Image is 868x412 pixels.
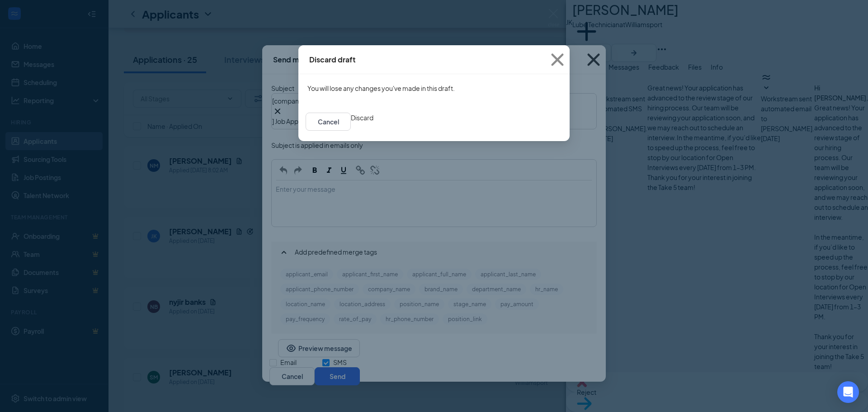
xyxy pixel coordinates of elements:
[545,47,570,72] svg: Cross
[545,45,570,74] button: Close
[837,381,859,403] div: Open Intercom Messenger
[306,113,351,131] button: Cancel
[351,113,373,123] button: Discard
[307,84,455,92] span: You will lose any changes you've made in this draft.
[309,55,356,65] div: Discard draft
